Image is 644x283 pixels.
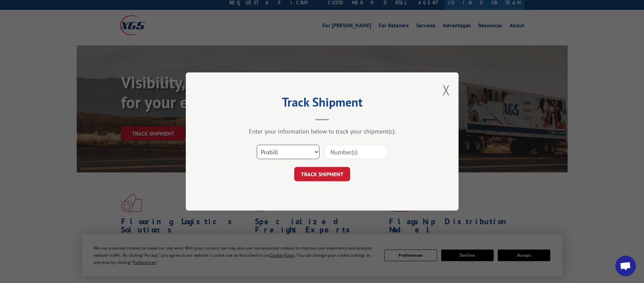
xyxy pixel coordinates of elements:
[325,145,387,159] input: Number(s)
[443,81,450,99] button: Close modal
[220,127,424,135] div: Enter your information below to track your shipment(s).
[294,167,350,181] button: TRACK SHIPMENT
[615,256,636,276] div: Open chat
[220,97,424,110] h2: Track Shipment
